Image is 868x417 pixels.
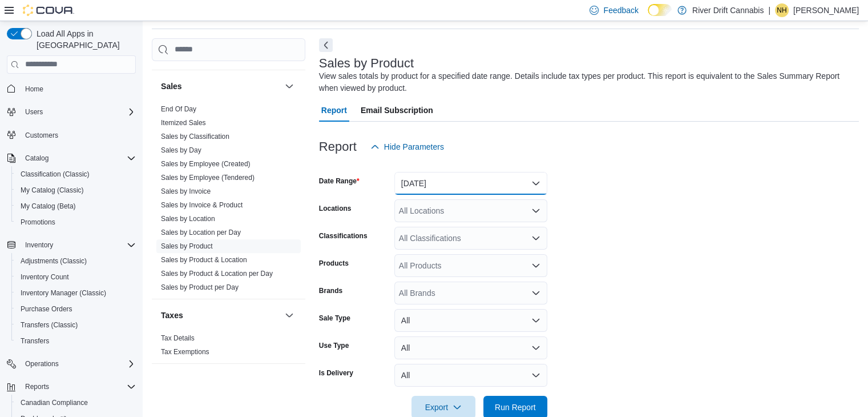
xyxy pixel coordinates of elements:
[384,141,444,153] span: Hide Parameters
[21,151,53,165] button: Catalog
[793,3,859,17] p: [PERSON_NAME]
[319,341,349,350] label: Use Type
[531,206,540,215] button: Open list of options
[161,173,255,182] span: Sales by Employee (Tendered)
[319,70,853,94] div: View sales totals by product for a specified date range. Details include tax types per product. T...
[319,177,360,186] label: Date Range
[161,174,255,182] a: Sales by Employee (Tendered)
[21,82,48,96] a: Home
[319,140,357,154] h3: Report
[16,199,136,213] span: My Catalog (Beta)
[161,255,247,264] span: Sales by Product & Location
[161,310,280,321] button: Taxes
[16,199,80,213] a: My Catalog (Beta)
[16,167,94,181] a: Classification (Classic)
[161,348,209,356] a: Tax Exemptions
[21,128,136,142] span: Customers
[152,331,305,363] div: Taxes
[161,270,273,278] a: Sales by Product & Location per Day
[161,187,211,195] a: Sales by Invoice
[21,129,63,142] a: Customers
[16,396,92,410] a: Canadian Compliance
[161,201,243,210] span: Sales by Invoice & Product
[161,347,209,356] span: Tax Exemptions
[16,215,136,229] span: Promotions
[161,133,229,141] a: Sales by Classification
[531,288,540,298] button: Open list of options
[319,204,352,213] label: Locations
[161,81,280,92] button: Sales
[394,309,547,332] button: All
[21,218,55,227] span: Promotions
[21,288,106,298] span: Inventory Manager (Classic)
[21,336,49,346] span: Transfers
[21,238,136,252] span: Inventory
[777,3,786,17] span: NH
[161,334,195,343] span: Tax Details
[21,380,54,394] button: Reports
[16,302,136,316] span: Purchase Orders
[2,150,140,166] button: Catalog
[16,270,74,284] a: Inventory Count
[161,269,273,278] span: Sales by Product & Location per Day
[21,272,69,282] span: Inventory Count
[2,127,140,143] button: Customers
[321,99,347,122] span: Report
[319,38,333,52] button: Next
[25,240,53,250] span: Inventory
[2,104,140,120] button: Users
[21,357,136,371] span: Operations
[319,314,350,323] label: Sale Type
[768,3,770,17] p: |
[21,82,136,96] span: Home
[21,105,136,119] span: Users
[161,146,201,154] a: Sales by Day
[2,81,140,97] button: Home
[21,398,88,407] span: Canadian Compliance
[16,396,136,410] span: Canadian Compliance
[161,187,211,196] span: Sales by Invoice
[161,119,206,127] a: Itemized Sales
[319,286,342,295] label: Brands
[11,333,140,349] button: Transfers
[21,256,87,266] span: Adjustments (Classic)
[692,3,764,17] p: River Drift Cannabis
[161,105,196,114] span: End Of Day
[161,215,215,223] a: Sales by Location
[16,183,136,197] span: My Catalog (Classic)
[11,395,140,411] button: Canadian Compliance
[161,105,196,113] a: End Of Day
[161,242,213,250] a: Sales by Product
[161,118,206,127] span: Itemized Sales
[161,310,183,321] h3: Taxes
[161,132,229,141] span: Sales by Classification
[394,364,547,387] button: All
[21,105,47,119] button: Users
[394,172,547,195] button: [DATE]
[16,167,136,181] span: Classification (Classic)
[319,57,414,70] h3: Sales by Product
[161,228,241,236] a: Sales by Location per Day
[161,242,213,251] span: Sales by Product
[366,135,449,158] button: Hide Parameters
[21,186,84,195] span: My Catalog (Classic)
[11,317,140,333] button: Transfers (Classic)
[282,308,296,322] button: Taxes
[11,301,140,317] button: Purchase Orders
[32,28,136,51] span: Load All Apps in [GEOGRAPHIC_DATA]
[11,253,140,269] button: Adjustments (Classic)
[21,320,78,330] span: Transfers (Classic)
[775,3,789,17] div: Nicole Hurley
[394,336,547,359] button: All
[361,99,433,122] span: Email Subscription
[2,356,140,372] button: Operations
[25,382,49,391] span: Reports
[21,238,58,252] button: Inventory
[25,359,59,368] span: Operations
[161,201,243,209] a: Sales by Invoice & Product
[161,146,201,155] span: Sales by Day
[21,151,136,165] span: Catalog
[16,318,136,332] span: Transfers (Classic)
[25,85,43,94] span: Home
[648,16,648,17] span: Dark Mode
